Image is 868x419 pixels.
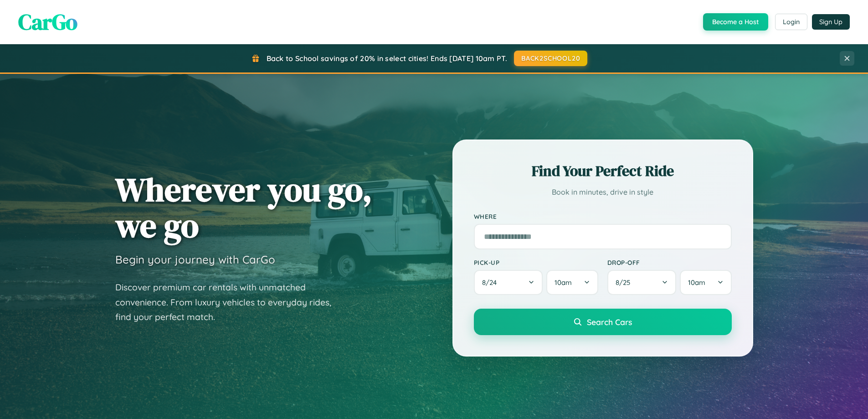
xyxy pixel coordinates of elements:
button: 10am [680,270,731,295]
button: 8/24 [474,270,543,295]
span: 10am [688,278,705,287]
label: Where [474,212,732,220]
span: Search Cars [587,317,632,327]
p: Discover premium car rentals with unmatched convenience. From luxury vehicles to everyday rides, ... [115,280,343,325]
button: Search Cars [474,309,732,335]
span: 10am [555,278,572,287]
span: 8 / 24 [482,278,501,287]
span: Back to School savings of 20% in select cities! Ends [DATE] 10am PT. [267,54,507,63]
h2: Find Your Perfect Ride [474,161,732,181]
button: Login [775,14,807,30]
span: 8 / 25 [616,278,635,287]
button: Sign Up [812,14,850,30]
span: CarGo [18,7,77,37]
button: Become a Host [703,13,768,31]
h1: Wherever you go, we go [115,171,372,243]
button: BACK2SCHOOL20 [514,51,587,66]
label: Pick-up [474,259,598,266]
h3: Begin your journey with CarGo [115,253,275,266]
p: Book in minutes, drive in style [474,186,732,199]
button: 10am [546,270,598,295]
button: 8/25 [607,270,677,295]
label: Drop-off [607,259,732,266]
